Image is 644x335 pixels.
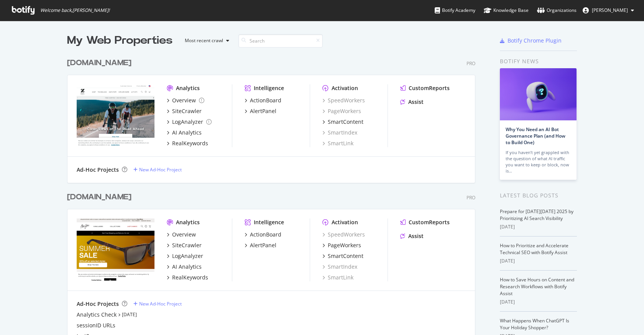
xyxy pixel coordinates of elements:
div: Botify Academy [435,7,475,14]
div: RealKeywords [172,140,208,147]
div: Assist [408,98,424,106]
a: [DOMAIN_NAME] [67,57,135,69]
div: LogAnalyzer [172,252,203,260]
a: ActionBoard [245,231,281,238]
a: PageWorkers [322,107,361,115]
a: Why You Need an AI Bot Governance Plan (and How to Build One) [506,126,565,146]
div: AI Analytics [172,263,202,271]
a: CustomReports [400,218,450,226]
span: Cody Walker [592,7,628,13]
div: [DATE] [500,299,577,305]
div: ActionBoard [250,231,281,238]
div: Overview [172,231,196,238]
div: Ad-Hoc Projects [77,300,119,308]
div: [DATE] [500,223,577,230]
a: SiteCrawler [167,241,202,249]
a: SmartContent [322,252,363,260]
a: [DOMAIN_NAME] [67,192,135,203]
a: Prepare for [DATE][DATE] 2025 by Prioritizing AI Search Visibility [500,208,573,222]
div: My Web Properties [67,33,172,48]
a: RealKeywords [167,274,208,281]
a: LogAnalyzer [167,252,203,260]
div: SiteCrawler [172,107,202,115]
div: SmartContent [328,252,363,260]
div: Pro [467,60,475,67]
a: SpeedWorkers [322,231,365,238]
div: Analytics [176,218,200,226]
a: Assist [400,232,424,240]
div: Latest Blog Posts [500,191,577,200]
a: LogAnalyzer [167,118,212,126]
div: Organizations [537,7,577,14]
div: Botify news [500,57,577,66]
a: AI Analytics [167,129,202,136]
div: Knowledge Base [484,7,529,14]
div: New Ad-Hoc Project [139,166,182,173]
a: SpeedWorkers [322,97,365,104]
a: SmartIndex [322,263,357,271]
img: mauijim.com [77,218,154,281]
a: CustomReports [400,84,450,92]
div: Overview [172,97,196,104]
a: New Ad-Hoc Project [133,166,182,173]
button: Most recent crawl [179,34,232,47]
a: PageWorkers [322,241,361,249]
a: SmartIndex [322,129,357,136]
div: Activation [332,84,358,92]
span: Welcome back, [PERSON_NAME] ! [40,7,110,13]
div: Intelligence [254,84,284,92]
a: AI Analytics [167,263,202,271]
button: [PERSON_NAME] [577,4,640,16]
div: Intelligence [254,218,284,226]
div: [DATE] [500,258,577,264]
div: SiteCrawler [172,241,202,249]
a: SiteCrawler [167,107,202,115]
div: AlertPanel [250,107,276,115]
div: SmartContent [328,118,363,126]
a: AlertPanel [245,241,276,249]
a: SmartLink [322,140,353,147]
div: [DOMAIN_NAME] [67,192,131,203]
a: What Happens When ChatGPT Is Your Holiday Shopper? [500,317,569,331]
a: sessionID URLs [77,322,115,329]
div: Ad-Hoc Projects [77,166,119,174]
a: How to Prioritize and Accelerate Technical SEO with Botify Assist [500,242,568,256]
input: Search [238,34,323,48]
a: ActionBoard [245,97,281,104]
div: LogAnalyzer [172,118,203,126]
div: Pro [467,194,475,201]
a: AlertPanel [245,107,276,115]
div: Analytics [176,84,200,92]
a: RealKeywords [167,140,208,147]
a: Analytics Check [77,311,117,319]
div: RealKeywords [172,274,208,281]
div: Botify Chrome Plugin [508,37,562,44]
div: PageWorkers [328,241,361,249]
div: Assist [408,232,424,240]
a: New Ad-Hoc Project [133,301,182,307]
div: ActionBoard [250,97,281,104]
div: Activation [332,218,358,226]
div: AlertPanel [250,241,276,249]
div: If you haven’t yet grappled with the question of what AI traffic you want to keep or block, now is… [506,149,571,174]
a: Overview [167,231,196,238]
a: Assist [400,98,424,106]
img: Why You Need an AI Bot Governance Plan (and How to Build One) [500,68,577,120]
div: [DOMAIN_NAME] [67,57,131,69]
a: SmartLink [322,274,353,281]
a: [DATE] [122,311,137,318]
a: Overview [167,97,204,104]
a: Botify Chrome Plugin [500,37,562,44]
div: CustomReports [409,218,450,226]
div: AI Analytics [172,129,202,136]
div: Most recent crawl [185,38,223,43]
